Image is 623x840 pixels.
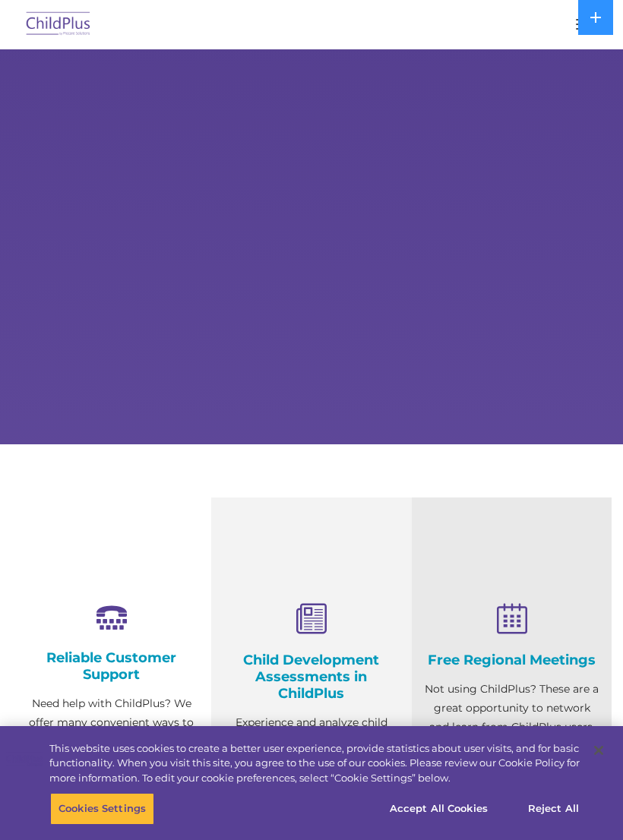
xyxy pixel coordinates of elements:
h4: Free Regional Meetings [423,652,600,668]
div: This website uses cookies to create a better user experience, provide statistics about user visit... [49,741,580,786]
button: Cookies Settings [50,793,154,825]
img: ChildPlus by Procare Solutions [23,7,94,43]
button: Close [582,734,615,767]
h4: Reliable Customer Support [23,649,200,683]
h4: Child Development Assessments in ChildPlus [223,652,400,702]
p: Not using ChildPlus? These are a great opportunity to network and learn from ChildPlus users. Fin... [423,680,600,775]
p: Need help with ChildPlus? We offer many convenient ways to contact our amazing Customer Support r... [23,694,200,827]
button: Accept All Cookies [381,793,496,825]
p: Experience and analyze child assessments and Head Start data management in one system with zero c... [223,713,400,827]
button: Reject All [506,793,601,825]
